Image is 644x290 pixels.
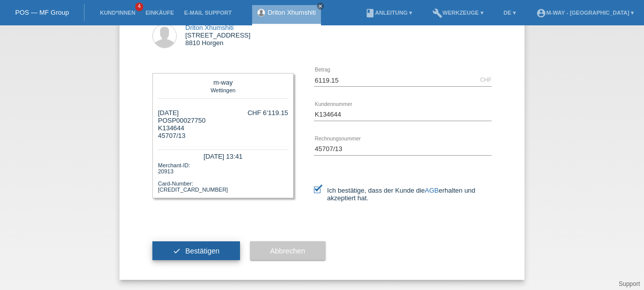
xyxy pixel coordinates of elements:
a: Support [619,280,640,287]
i: build [432,8,442,18]
a: AGB [425,187,438,194]
div: [DATE] POSP00027750 [158,109,206,139]
i: close [318,4,323,9]
a: buildWerkzeuge ▾ [427,10,489,16]
a: account_circlem-way - [GEOGRAPHIC_DATA] ▾ [531,10,639,16]
button: check Bestätigen [152,241,240,261]
i: check [173,247,181,255]
a: Einkäufe [140,10,179,16]
span: 4 [135,3,143,11]
a: Kund*innen [95,10,140,16]
i: account_circle [536,8,546,18]
a: POS — MF Group [15,9,69,16]
div: [STREET_ADDRESS] 8810 Horgen [185,24,251,47]
div: Merchant-ID: 20913 Card-Number: [CREDIT_CARD_NUMBER] [158,161,288,193]
div: CHF 6’119.15 [248,109,288,117]
span: Bestätigen [185,247,220,255]
a: Driton Xhumshiti [185,24,233,31]
div: m-way [160,79,286,86]
button: Abbrechen [250,241,326,261]
span: K134644 [158,124,184,132]
div: [DATE] 13:41 [158,150,288,161]
a: close [317,3,324,10]
div: Wettingen [160,86,286,93]
span: 45707/13 [158,132,185,139]
a: bookAnleitung ▾ [360,10,417,16]
a: E-Mail Support [179,10,237,16]
label: Ich bestätige, dass der Kunde die erhalten und akzeptiert hat. [314,187,492,202]
span: Abbrechen [270,247,305,255]
i: book [365,8,375,18]
a: Driton Xhumshiti [268,9,316,16]
div: CHF [480,77,492,83]
a: DE ▾ [499,10,521,16]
